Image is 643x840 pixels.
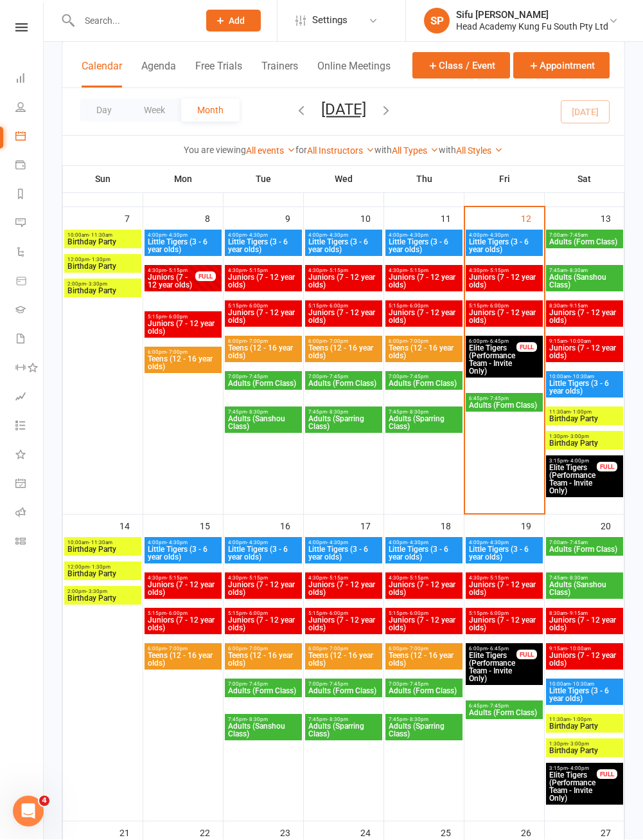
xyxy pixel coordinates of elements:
span: 6:00pm [308,339,380,345]
span: - 8:30am [567,268,588,274]
span: - 4:30pm [327,233,348,239]
div: 13 [601,208,624,229]
button: Online Meetings [317,60,391,88]
span: 5:15pm [147,315,219,320]
div: 12 [521,208,544,229]
span: - 9:15am [567,304,588,309]
span: 3:15pm [549,459,597,464]
strong: You are viewing [184,145,246,156]
a: Dashboard [15,66,44,95]
th: Mon [143,166,224,193]
span: Adults (Form Class) [227,380,299,388]
span: 4:00pm [468,233,540,239]
div: 17 [360,515,383,536]
button: Free Trials [195,60,242,88]
span: 2:00pm [67,282,139,288]
span: Juniors (7 - 12 year olds) [308,309,380,325]
span: Teens (12 - 16 year olds) [308,652,380,668]
span: - 5:15pm [166,576,188,581]
span: 4:30pm [388,268,460,274]
span: - 6:00pm [488,304,509,309]
span: - 6:00pm [166,315,188,320]
th: Thu [384,166,464,193]
span: Birthday Party [67,595,139,603]
span: - 6:00pm [247,611,268,617]
span: Juniors (7 - 12 year olds) [227,617,299,632]
span: - 9:15am [567,611,588,617]
span: 9:15am [549,646,621,652]
span: - 8:30pm [327,410,348,415]
span: Elite Tigers (Performance Team - Invite Only) [468,345,517,376]
span: Juniors (7 - 12 year olds) [147,581,219,597]
span: - 7:45pm [407,682,428,688]
span: Birthday Party [549,440,621,448]
span: - 7:00pm [407,339,428,345]
span: - 5:15pm [247,268,268,274]
span: 7:45pm [227,717,299,723]
span: Adults (Sparring Class) [388,723,460,738]
span: 7:45pm [227,410,299,415]
span: Little Tigers (3 - 6 year olds) [468,546,540,562]
span: - 4:30pm [327,540,348,546]
a: Reports [15,181,44,210]
span: 4:00pm [468,540,540,546]
span: 7:00pm [388,682,460,688]
span: - 8:30pm [407,717,428,723]
span: 4:00pm [308,540,380,546]
a: Assessments [15,384,44,413]
span: 11:30am [549,717,621,723]
button: Month [181,99,240,122]
button: Week [128,99,181,122]
span: Juniors (7 - 12 year olds) [468,274,540,289]
a: All Types [392,146,439,156]
span: Adults (Form Class) [388,380,460,388]
span: - 8:30pm [327,717,348,723]
span: - 4:30pm [247,540,268,546]
span: Teens (12 - 16 year olds) [308,345,380,360]
span: - 7:45pm [327,374,348,380]
span: Adults (Sparring Class) [308,723,380,738]
span: - 4:30pm [407,540,428,546]
span: - 7:00pm [327,339,348,345]
button: Add [206,10,261,32]
span: 4:30pm [468,576,540,581]
span: - 11:30am [89,233,112,239]
span: Teens (12 - 16 year olds) [227,345,299,360]
span: Adults (Form Class) [388,688,460,695]
button: Calendar [82,60,122,88]
span: - 5:15pm [407,576,428,581]
div: 7 [125,208,143,229]
span: 1:30pm [549,434,621,440]
span: Teens (12 - 16 year olds) [147,356,219,371]
span: 4:00pm [388,233,460,239]
span: - 8:30pm [247,717,268,723]
span: - 5:15pm [327,576,348,581]
span: - 5:15pm [166,268,188,274]
span: - 6:00pm [407,304,428,309]
span: Birthday Party [549,747,621,755]
span: - 7:45pm [247,682,268,688]
span: - 6:00pm [488,611,509,617]
span: 8:30am [549,304,621,309]
span: - 4:30pm [247,233,268,239]
span: Birthday Party [67,263,139,271]
div: 20 [601,515,624,536]
span: 4:30pm [388,576,460,581]
span: Adults (Form Class) [549,546,621,554]
span: 6:00pm [227,339,299,345]
span: - 8:30am [567,576,588,581]
span: 6:00pm [147,646,219,652]
div: SP [424,8,450,34]
span: Add [229,16,245,26]
span: 7:00pm [388,374,460,380]
span: 6:00pm [147,350,219,356]
a: People [15,95,44,123]
span: 6:45pm [468,704,540,709]
div: FULL [597,770,617,780]
span: 3:15pm [549,766,597,772]
div: FULL [516,650,537,660]
span: 6:45pm [468,396,540,402]
span: Little Tigers (3 - 6 year olds) [147,546,219,562]
span: 2:00pm [67,589,139,595]
span: Little Tigers (3 - 6 year olds) [388,239,460,254]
